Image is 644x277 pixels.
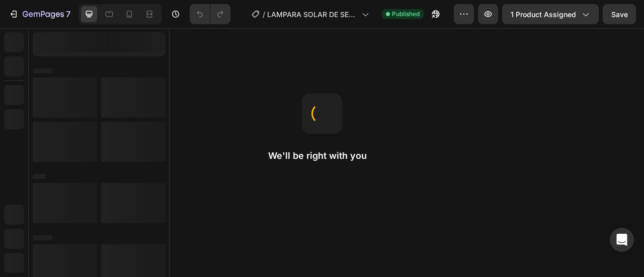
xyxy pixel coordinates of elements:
span: Published [392,10,420,19]
button: 1 product assigned [502,4,599,24]
div: Undo/Redo [190,4,230,24]
span: Save [611,10,628,19]
span: 1 product assigned [511,9,576,20]
h2: We'll be right with you [268,150,376,162]
span: LAMPARA SOLAR DE SEGURIDAD [267,9,358,20]
span: / [263,9,265,20]
div: Open Intercom Messenger [610,228,634,252]
p: 7 [66,8,70,20]
button: Save [603,4,636,24]
button: 7 [4,4,75,24]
